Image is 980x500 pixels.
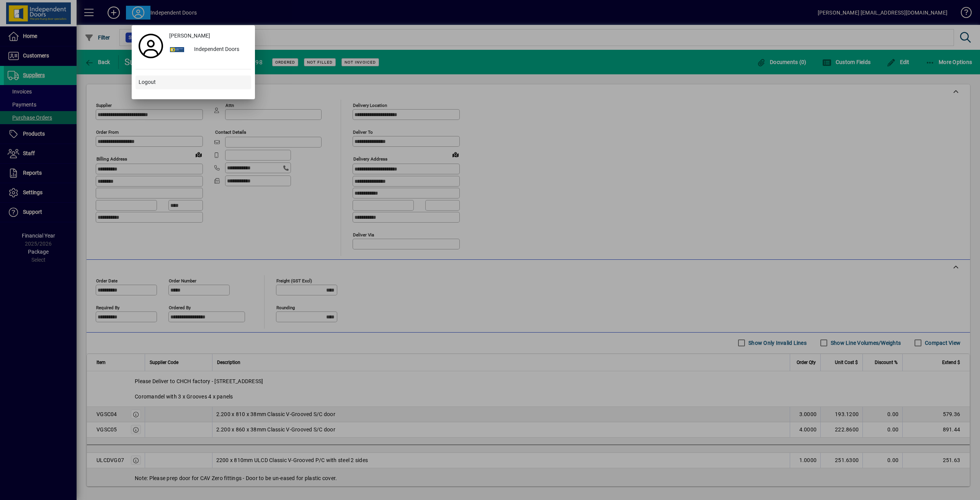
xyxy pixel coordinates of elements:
button: Logout [136,75,251,89]
a: Profile [136,39,166,53]
div: Independent Doors [188,43,251,57]
button: Independent Doors [166,43,251,57]
span: Logout [139,78,156,86]
a: [PERSON_NAME] [166,29,251,43]
span: [PERSON_NAME] [169,32,210,40]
